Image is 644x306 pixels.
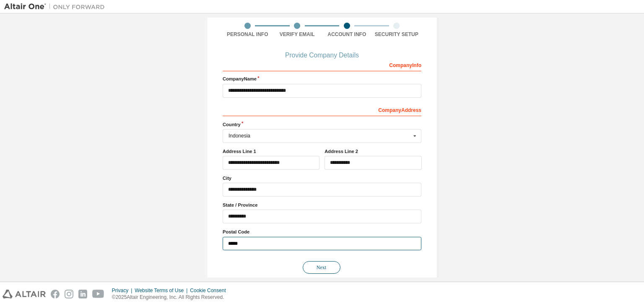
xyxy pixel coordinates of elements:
img: Altair One [4,3,109,11]
div: Privacy [112,287,135,294]
p: © 2025 Altair Engineering, Inc. All Rights Reserved. [112,294,231,301]
label: Postal Code [223,228,421,235]
img: instagram.svg [65,290,73,298]
div: Company Info [223,58,421,71]
div: Security Setup [372,31,422,38]
label: Company Name [223,75,421,82]
label: Country [223,121,421,128]
label: Address Line 2 [325,148,421,155]
div: Account Info [322,31,372,38]
div: Cookie Consent [190,287,231,294]
img: facebook.svg [51,290,60,298]
div: Indonesia [229,133,411,138]
div: Provide Company Details [223,53,421,58]
label: Address Line 1 [223,148,319,155]
div: Website Terms of Use [135,287,190,294]
div: Verify Email [273,31,322,38]
div: Personal Info [223,31,273,38]
img: altair_logo.svg [3,290,46,298]
label: City [223,175,421,182]
div: Company Address [223,103,421,116]
img: youtube.svg [92,290,104,298]
img: linkedin.svg [78,290,87,298]
label: State / Province [223,202,421,208]
button: Next [303,261,340,274]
